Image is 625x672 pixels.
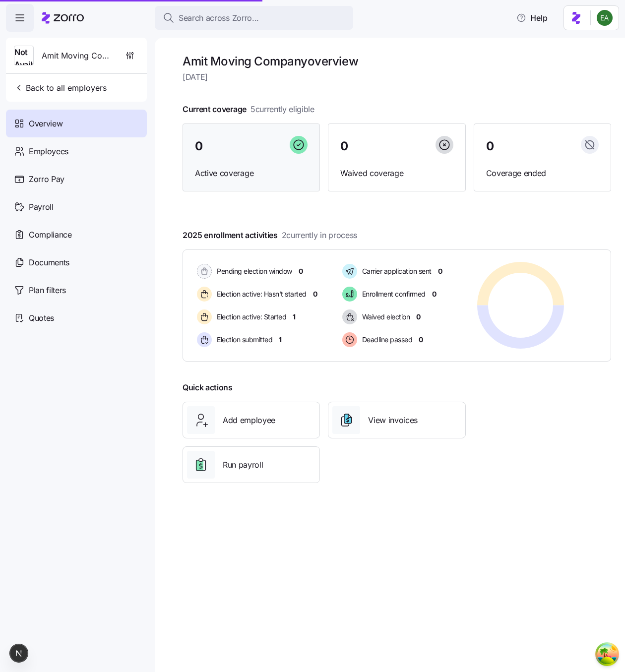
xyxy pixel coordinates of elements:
span: Add employee [223,414,275,427]
span: 0 [299,266,303,276]
span: 1 [279,335,282,345]
a: Quotes [6,304,147,332]
span: Employees [29,145,68,158]
span: Election submitted [214,335,272,345]
span: [DATE] [183,71,611,83]
span: View invoices [368,414,418,427]
span: Waived coverage [340,167,453,180]
span: Run payroll [223,459,263,471]
span: Payroll [29,201,54,213]
span: Plan filters [29,284,66,297]
span: Deadline passed [359,335,413,345]
a: Zorro Pay [6,165,147,193]
span: 0 [340,140,348,152]
span: Back to all employers [14,82,107,94]
span: Carrier application sent [359,266,432,276]
span: Quick actions [183,381,233,394]
span: 0 [438,266,442,276]
span: Zorro Pay [29,173,64,185]
h1: Amit Moving Company overview [183,54,611,69]
a: Compliance [6,221,147,248]
span: 1 [293,312,296,322]
span: Overview [29,118,62,130]
span: 0 [313,289,317,299]
span: Active coverage [195,167,308,180]
span: 2 currently in process [282,229,357,242]
span: 2025 enrollment activities [183,229,357,242]
a: Plan filters [6,276,147,304]
span: Coverage ended [486,167,599,180]
span: Election active: Started [214,312,286,322]
span: Help [516,12,548,24]
span: Not Available [14,46,47,71]
span: Amit Moving Company [42,50,113,62]
span: Waived election [359,312,410,322]
span: 0 [432,289,437,299]
span: Compliance [29,229,72,241]
span: Quotes [29,312,54,324]
span: 0 [416,312,421,322]
a: Documents [6,248,147,276]
button: Help [508,8,556,28]
span: 0 [486,140,494,152]
a: Overview [6,110,147,137]
a: Payroll [6,193,147,221]
span: Enrollment confirmed [359,289,426,299]
span: Search across Zorro... [179,12,259,24]
span: Current coverage [183,103,314,116]
span: 5 currently eligible [250,103,314,116]
button: Search across Zorro... [155,6,353,30]
span: Election active: Hasn't started [214,289,307,299]
button: Back to all employers [10,78,111,98]
img: 825f81ac18705407de6586dd0afd9873 [597,10,613,26]
span: Pending election window [214,266,292,276]
span: Documents [29,256,69,269]
a: Employees [6,137,147,165]
span: 0 [195,140,203,152]
button: Open Tanstack query devtools [597,644,617,664]
span: 0 [419,335,423,345]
